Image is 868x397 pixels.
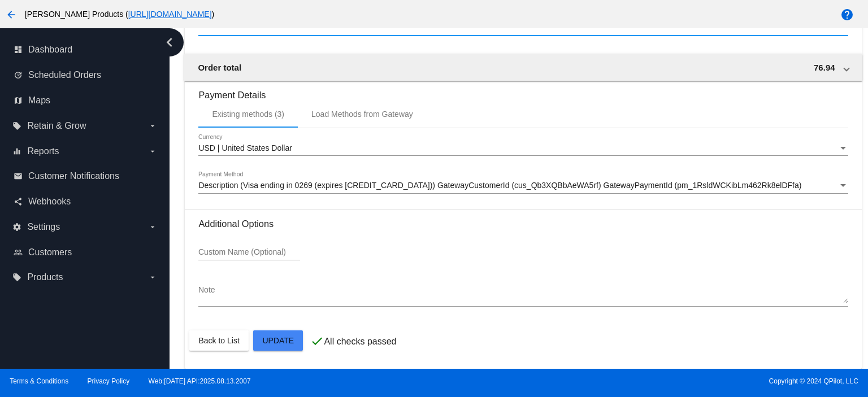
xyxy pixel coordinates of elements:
span: Maps [28,95,50,106]
p: All checks passed [324,337,396,347]
h3: Payment Details [198,81,848,101]
span: Scheduled Orders [28,70,101,80]
a: [URL][DOMAIN_NAME] [128,10,212,19]
button: Update [253,330,303,351]
span: Settings [27,222,60,232]
i: arrow_drop_down [148,223,157,232]
div: Load Methods from Gateway [311,110,413,119]
a: update Scheduled Orders [14,66,157,84]
span: Dashboard [28,45,72,55]
a: Privacy Policy [88,377,130,385]
span: Update [262,336,294,345]
span: Order total [198,63,241,72]
i: arrow_drop_down [148,147,157,156]
span: USD | United States Dollar [198,143,292,152]
button: Back to List [189,330,248,351]
mat-icon: help [840,8,854,21]
i: arrow_drop_down [148,121,157,130]
span: Reports [27,146,59,156]
mat-select: Currency [198,144,848,153]
span: Back to List [198,336,239,345]
i: update [14,71,23,80]
i: local_offer [12,273,21,282]
mat-icon: arrow_back [5,8,18,21]
span: Description (Visa ending in 0269 (expires [CREDIT_CARD_DATA])) GatewayCustomerId (cus_Qb3XQBbAeWA... [198,181,801,190]
i: dashboard [14,45,23,54]
i: share [14,197,23,206]
mat-select: Payment Method [198,181,848,190]
a: email Customer Notifications [14,167,157,185]
i: people_outline [14,248,23,257]
a: Terms & Conditions [10,377,68,385]
i: local_offer [12,121,21,130]
i: map [14,96,23,105]
i: email [14,172,23,181]
i: settings [12,223,21,232]
a: people_outline Customers [14,243,157,261]
span: Customer Notifications [28,171,119,181]
span: Customers [28,247,72,258]
span: Retain & Grow [27,121,86,131]
i: chevron_left [160,33,179,51]
span: [PERSON_NAME] Products ( ) [25,10,214,19]
a: Web:[DATE] API:2025.08.13.2007 [149,377,251,385]
mat-icon: check [310,334,324,348]
a: dashboard Dashboard [14,41,157,59]
span: Webhooks [28,197,71,207]
a: map Maps [14,91,157,110]
h3: Additional Options [198,219,848,229]
span: Products [27,272,63,282]
i: equalizer [12,147,21,156]
span: Copyright © 2024 QPilot, LLC [444,377,858,385]
div: Existing methods (3) [212,110,284,119]
i: arrow_drop_down [148,273,157,282]
a: share Webhooks [14,193,157,211]
span: 76.94 [814,63,835,72]
mat-expansion-panel-header: Order total 76.94 [184,54,862,81]
input: Custom Name (Optional) [198,248,300,257]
